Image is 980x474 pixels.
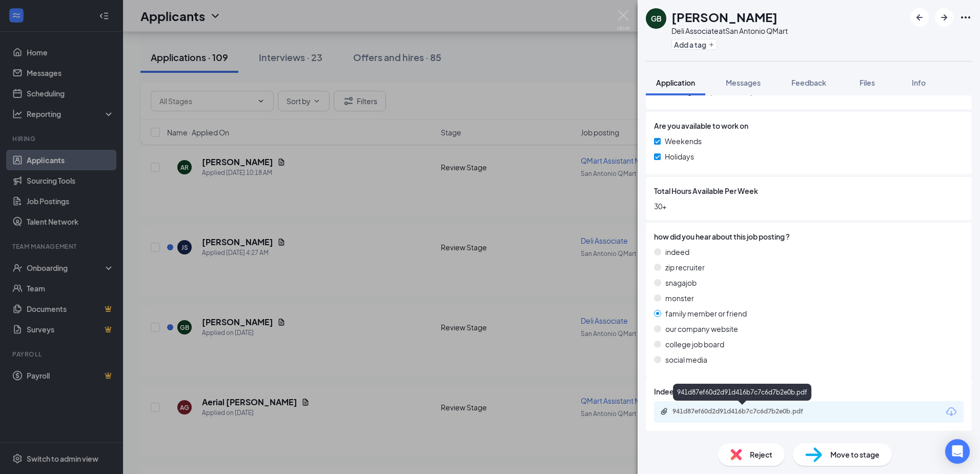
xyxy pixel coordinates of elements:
span: Indeed Resume [654,386,708,397]
span: Files [860,78,875,87]
svg: Download [945,406,957,418]
span: Total Hours Available Per Week [654,185,758,196]
svg: Paperclip [660,407,668,416]
span: Holidays [665,151,694,162]
svg: Ellipses [959,11,972,24]
div: 941d87ef60d2d91d416b7c7c6d7b2e0b.pdf [672,407,816,416]
span: Info [912,78,926,87]
div: 941d87ef60d2d91d416b7c7c6d7b2e0b.pdf [673,384,811,401]
span: zip recruiter [665,262,705,273]
button: ArrowRight [935,8,953,27]
span: our company website [665,323,738,334]
button: ArrowLeftNew [910,8,929,27]
span: indeed [665,246,689,258]
svg: ArrowLeftNew [913,11,926,24]
span: snagajob [665,277,697,288]
span: Messages [726,78,761,87]
a: Paperclip941d87ef60d2d91d416b7c7c6d7b2e0b.pdf [660,407,826,417]
svg: Plus [708,42,714,48]
span: how did you hear about this job posting ? [654,231,790,242]
span: Move to stage [830,449,880,460]
div: Deli Associate at San Antonio QMart [671,26,788,36]
svg: ArrowRight [938,11,950,24]
span: Application [656,78,695,87]
span: 30+ [654,201,964,212]
h1: [PERSON_NAME] [671,8,778,26]
button: PlusAdd a tag [671,39,717,50]
span: family member or friend [665,308,747,319]
span: Weekends [665,135,702,147]
span: Are you available to work on [654,120,748,131]
span: monster [665,292,694,304]
div: GB [651,13,662,24]
span: Reject [750,449,772,460]
span: social media [665,354,707,365]
span: college job board [665,339,724,350]
span: Feedback [791,78,826,87]
div: Open Intercom Messenger [945,439,970,464]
